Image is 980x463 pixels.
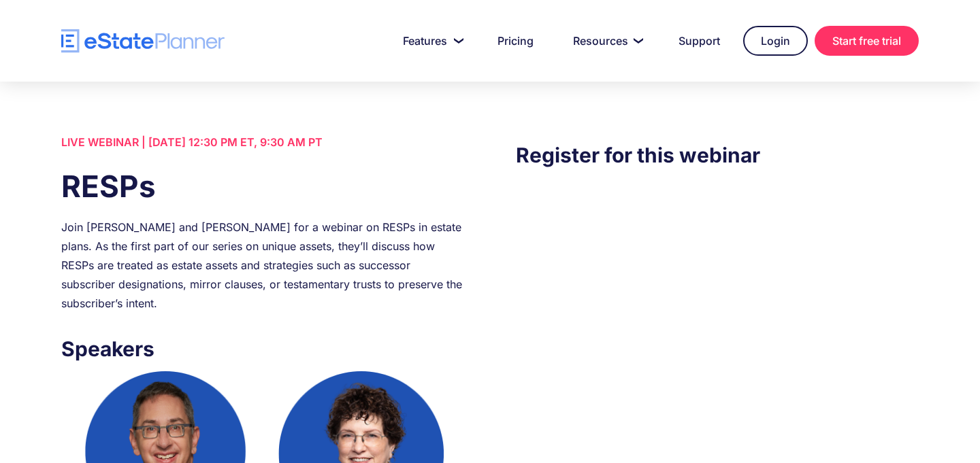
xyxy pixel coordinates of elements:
div: LIVE WEBINAR | [DATE] 12:30 PM ET, 9:30 AM PT [61,133,464,152]
a: Resources [557,27,655,54]
a: Support [662,27,736,54]
a: Login [743,26,808,56]
a: Pricing [481,27,550,54]
a: home [61,29,225,53]
div: Join [PERSON_NAME] and [PERSON_NAME] for a webinar on RESPs in estate plans. As the first part of... [61,218,464,313]
h3: Register for this webinar [516,139,919,171]
a: Start free trial [815,26,919,56]
h3: Speakers [61,333,464,364]
a: Features [387,27,474,54]
h1: RESPs [61,165,464,207]
iframe: Form 0 [516,198,919,300]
